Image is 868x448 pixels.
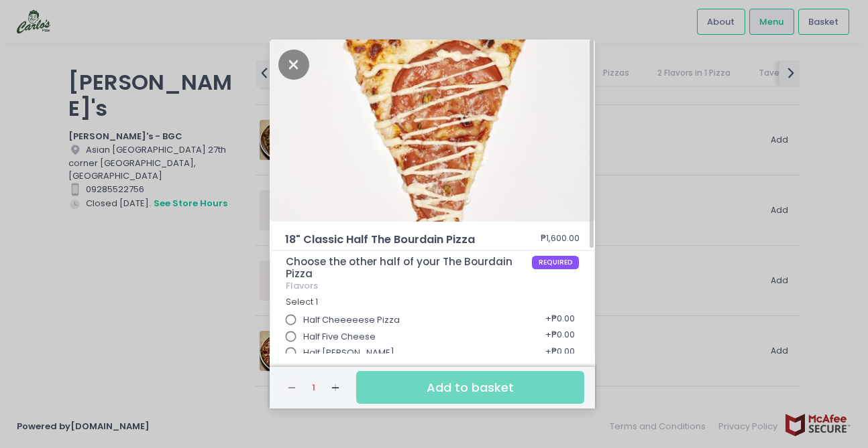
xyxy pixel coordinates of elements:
[532,256,580,269] span: REQUIRED
[286,296,318,307] span: Select 1
[285,232,506,248] span: 18" Classic Half The Bourdain Pizza
[270,40,595,222] img: 18" Classic Half The Bourdain Pizza
[541,340,579,366] div: + ₱0.00
[541,232,580,248] div: ₱1,600.00
[286,256,532,281] span: Choose the other half of your The Bourdain Pizza
[286,281,580,291] div: Flavors
[278,57,309,70] button: Close
[541,324,579,350] div: + ₱0.00
[303,313,400,327] span: Half Cheeeeese Pizza
[303,346,394,360] span: Half [PERSON_NAME]
[356,371,584,404] button: Add to basket
[541,307,579,333] div: + ₱0.00
[303,330,376,344] span: Half Five Cheese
